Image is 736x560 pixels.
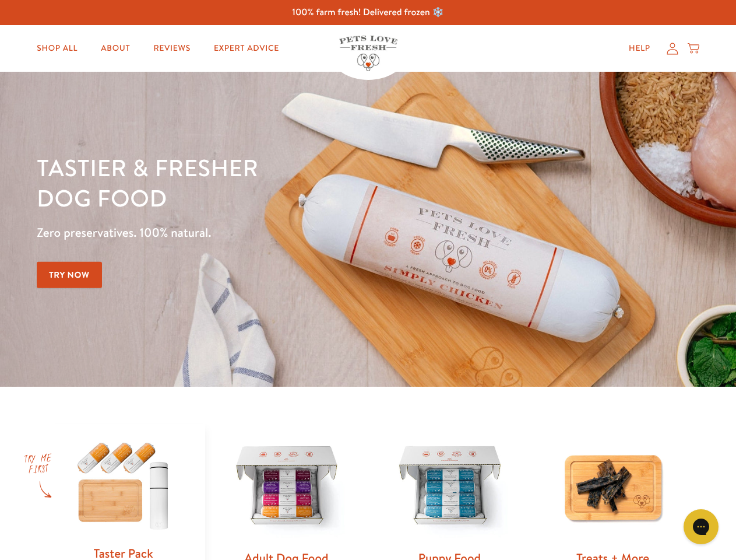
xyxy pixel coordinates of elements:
[619,37,660,60] a: Help
[91,37,139,60] a: About
[37,222,478,243] p: Zero preservatives. 100% natural.
[339,36,397,71] img: Pets Love Fresh
[37,152,478,213] h1: Tastier & fresher dog food
[678,505,724,548] iframe: Gorgias live chat messenger
[37,262,102,288] a: Try Now
[205,37,288,60] a: Expert Advice
[144,37,199,60] a: Reviews
[27,37,87,60] a: Shop All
